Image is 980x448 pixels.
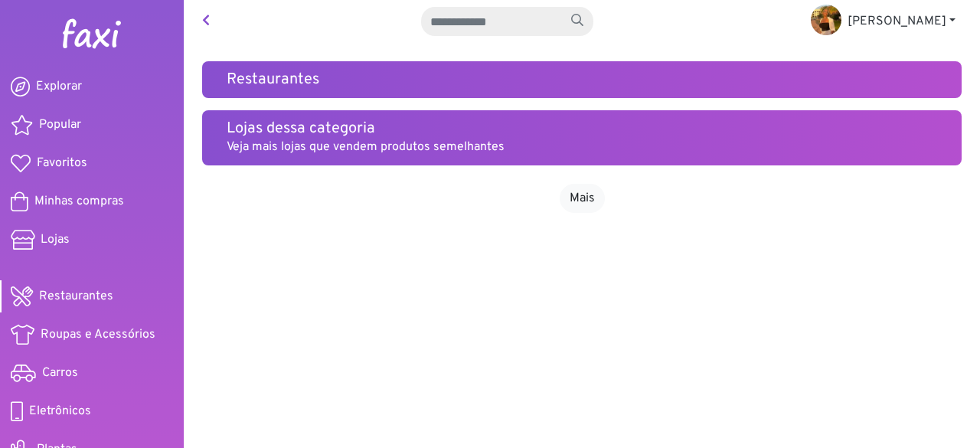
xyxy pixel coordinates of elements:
span: Carros [42,364,78,382]
span: Favoritos [37,154,87,172]
span: Roupas e Acessórios [41,325,155,344]
h5: Lojas dessa categoria [227,119,937,138]
a: [PERSON_NAME] [799,6,968,37]
span: Minhas compras [34,192,124,211]
h5: Restaurantes [227,70,937,89]
span: Restaurantes [39,287,113,306]
span: Eletrônicos [29,402,91,420]
span: Explorar [36,77,82,96]
p: Veja mais lojas que vendem produtos semelhantes [227,138,937,156]
a: Mais [560,184,605,213]
span: Lojas [41,231,70,249]
span: Popular [39,116,81,134]
span: [PERSON_NAME] [848,14,946,29]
